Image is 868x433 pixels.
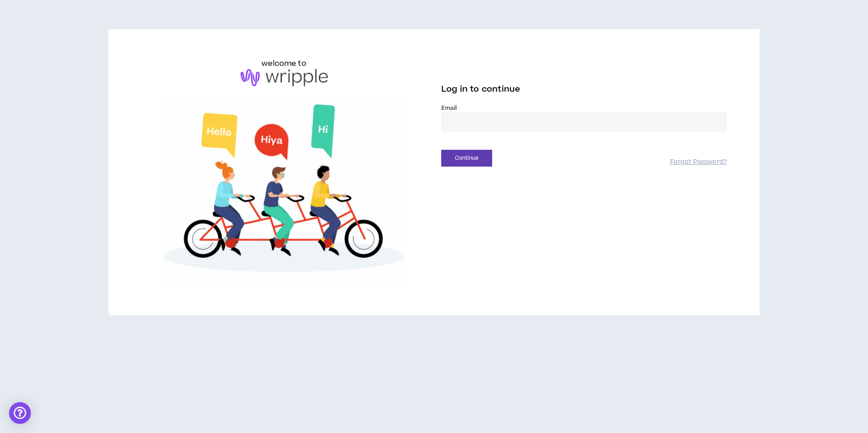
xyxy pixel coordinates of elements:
img: logo-brand.png [241,69,328,86]
img: Welcome to Wripple [141,95,427,287]
div: Open Intercom Messenger [9,402,31,424]
h6: welcome to [261,58,306,69]
button: Continue [441,150,492,167]
label: Email [441,104,727,112]
span: Log in to continue [441,84,520,95]
a: Forgot Password? [670,158,727,167]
